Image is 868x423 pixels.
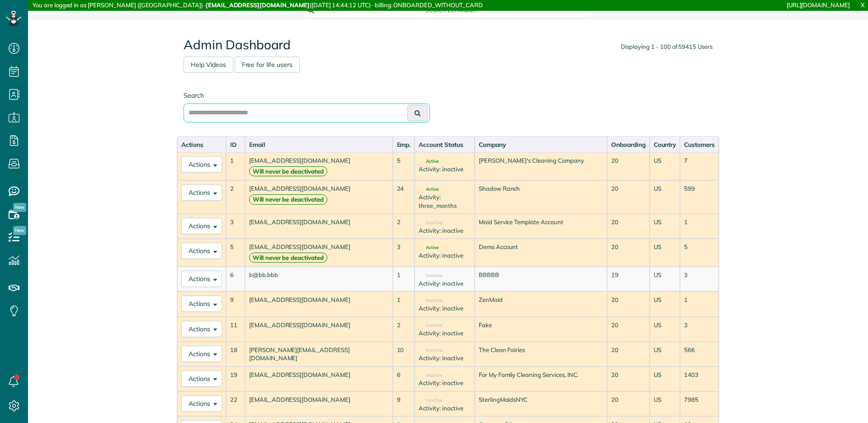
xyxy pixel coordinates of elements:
button: Actions [181,296,222,312]
div: Activity: three_months [419,193,470,210]
td: 599 [680,180,719,214]
td: 9 [393,391,415,416]
td: Demo Account [475,239,607,267]
td: US [650,152,680,180]
strong: Will never be deactivated [249,253,327,263]
td: For My Family Cleaning Services, INC. [475,367,607,391]
div: Actions [181,140,222,149]
td: 20 [607,180,650,214]
td: US [650,267,680,291]
button: Actions [181,346,222,362]
a: [URL][DOMAIN_NAME] [787,1,850,9]
td: 5 [226,239,245,267]
td: 1 [393,267,415,291]
span: Inactive [419,273,442,278]
td: 2 [226,180,245,214]
td: US [650,214,680,239]
td: US [650,367,680,391]
td: [EMAIL_ADDRESS][DOMAIN_NAME] [245,367,393,391]
td: [EMAIL_ADDRESS][DOMAIN_NAME] [245,391,393,416]
td: 19 [607,267,650,291]
div: Company [479,140,603,149]
td: [EMAIL_ADDRESS][DOMAIN_NAME] [245,152,393,180]
td: 20 [607,152,650,180]
div: Activity: inactive [419,329,470,338]
strong: [EMAIL_ADDRESS][DOMAIN_NAME] [206,1,310,9]
div: Email [249,140,389,149]
span: New [13,226,26,235]
strong: Will never be deactivated [249,194,327,205]
td: 20 [607,214,650,239]
td: Fake [475,317,607,342]
td: US [650,317,680,342]
span: Inactive [419,398,442,403]
td: 20 [607,239,650,267]
td: 1 [226,152,245,180]
div: Emp. [397,140,411,149]
td: 566 [680,342,719,367]
button: Actions [181,321,222,337]
td: 7985 [680,391,719,416]
span: Inactive [419,298,442,303]
button: Actions [181,218,222,234]
td: 20 [607,391,650,416]
td: 1 [680,291,719,316]
span: New [13,203,26,212]
td: [EMAIL_ADDRESS][DOMAIN_NAME] [245,317,393,342]
td: 5 [680,239,719,267]
td: The Clean Fairies [475,342,607,367]
td: Shadow Ranch [475,180,607,214]
td: 3 [680,267,719,291]
td: US [650,180,680,214]
div: Activity: inactive [419,404,470,413]
td: 3 [393,239,415,267]
div: Country [654,140,676,149]
td: Maid Service Template Account [475,214,607,239]
h2: Admin Dashboard [184,38,712,52]
span: Inactive [419,373,442,378]
span: Inactive [419,221,442,225]
td: 1403 [680,367,719,391]
td: US [650,391,680,416]
div: Activity: inactive [419,165,470,174]
button: Actions [181,271,222,287]
td: 18 [226,342,245,367]
div: Onboarding [611,140,646,149]
td: 9 [226,291,245,316]
td: 19 [226,367,245,391]
td: 1 [393,291,415,316]
div: Activity: inactive [419,251,470,260]
td: 2 [393,317,415,342]
div: Customers [684,140,715,149]
div: ID [230,140,241,149]
div: Activity: inactive [419,379,470,387]
button: Actions [181,243,222,259]
button: Actions [181,371,222,387]
div: Activity: inactive [419,279,470,288]
td: 20 [607,342,650,367]
button: Actions [181,395,222,412]
label: Search [184,91,430,100]
td: 6 [226,267,245,291]
td: b@bb.bbb [245,267,393,291]
td: 3 [680,317,719,342]
td: 6 [393,367,415,391]
td: 22 [226,391,245,416]
td: 7 [680,152,719,180]
td: [EMAIL_ADDRESS][DOMAIN_NAME] [245,214,393,239]
button: Actions [181,156,222,173]
td: 11 [226,317,245,342]
td: [EMAIL_ADDRESS][DOMAIN_NAME] [245,239,393,267]
td: [EMAIL_ADDRESS][DOMAIN_NAME] [245,291,393,316]
td: 10 [393,342,415,367]
td: BBBBB [475,267,607,291]
a: Help Videos [184,56,233,73]
td: 20 [607,367,650,391]
td: US [650,342,680,367]
td: 3 [226,214,245,239]
td: 1 [680,214,719,239]
div: Activity: inactive [419,226,470,235]
td: 24 [393,180,415,214]
td: 20 [607,317,650,342]
span: Active [419,187,439,192]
